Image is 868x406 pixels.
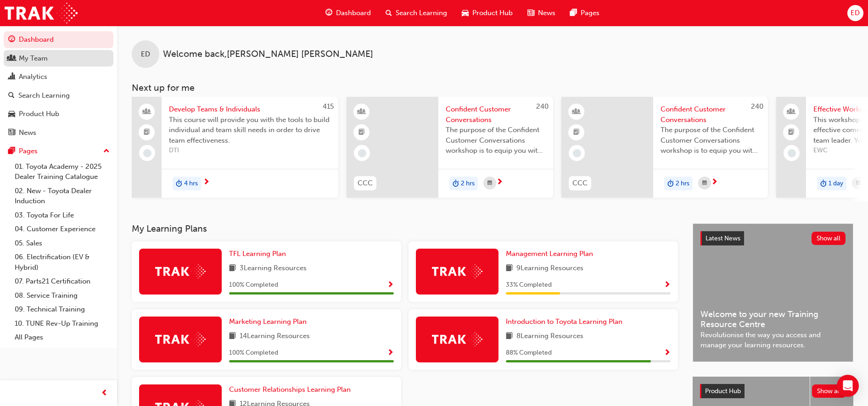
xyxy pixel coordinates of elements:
[506,317,622,326] span: Introduction to Toyota Learning Plan
[8,36,15,44] span: guage-icon
[461,178,475,189] span: 2 hrs
[11,250,113,274] a: 06. Electrification (EV & Hybrid)
[358,149,366,157] span: learningRecordVerb_NONE-icon
[4,124,113,141] a: News
[229,317,310,327] a: Marketing Learning Plan
[812,232,846,245] button: Show all
[788,106,795,118] span: people-icon
[516,331,583,342] span: 8 Learning Resources
[516,263,583,274] span: 9 Learning Resources
[812,384,846,398] button: Show all
[472,8,513,18] span: Product Hub
[856,178,861,189] span: calendar-icon
[229,280,278,290] span: 100 % Completed
[358,178,373,189] span: CCC
[538,8,555,18] span: News
[184,178,198,189] span: 4 hrs
[336,8,371,18] span: Dashboard
[661,104,761,125] span: Confident Customer Conversations
[446,125,546,156] span: The purpose of the Confident Customer Conversations workshop is to equip you with tools to commun...
[700,309,846,330] span: Welcome to your new Training Resource Centre
[387,349,394,357] span: Show Progress
[229,348,278,358] span: 100 % Completed
[847,5,863,21] button: ED
[702,178,707,189] span: calendar-icon
[4,106,113,122] a: Product Hub
[4,68,113,85] a: Analytics
[229,317,307,326] span: Marketing Learning Plan
[132,223,678,234] h3: My Learning Plans
[693,223,853,362] a: Latest NewsShow allWelcome to your new Training Resource CentreRevolutionise the way you access a...
[240,331,310,342] span: 14 Learning Resources
[581,8,599,18] span: Pages
[387,279,394,291] button: Show Progress
[700,231,846,246] a: Latest NewsShow all
[19,146,38,156] div: Pages
[103,145,110,157] span: up-icon
[573,106,580,118] span: learningResourceType_INSTRUCTOR_LED-icon
[711,178,718,187] span: next-icon
[144,106,150,118] span: people-icon
[378,4,454,22] a: search-iconSearch Learning
[453,178,459,189] span: duration-icon
[318,4,378,22] a: guage-iconDashboard
[132,97,338,198] a: 415Develop Teams & IndividualsThis course will provide you with the tools to build individual and...
[788,149,796,157] span: learningRecordVerb_NONE-icon
[169,104,331,115] span: Develop Teams & Individuals
[496,178,503,187] span: next-icon
[101,388,108,399] span: prev-icon
[358,127,365,139] span: booktick-icon
[117,83,868,93] h3: Next up for me
[563,4,607,22] a: pages-iconPages
[323,102,334,111] span: 415
[155,332,206,346] img: Trak
[347,97,553,198] a: 240CCCConfident Customer ConversationsThe purpose of the Confident Customer Conversations worksho...
[229,249,290,259] a: TFL Learning Plan
[11,222,113,236] a: 04. Customer Experience
[4,143,113,160] button: Pages
[664,279,671,291] button: Show Progress
[11,302,113,317] a: 09. Technical Training
[454,4,520,22] a: car-iconProduct Hub
[155,264,206,278] img: Trak
[169,145,331,156] span: DTI
[572,178,588,189] span: CCC
[4,87,113,104] a: Search Learning
[18,90,70,101] div: Search Learning
[229,263,236,274] span: book-icon
[829,178,843,189] span: 1 day
[751,102,763,111] span: 240
[358,106,365,118] span: learningResourceType_INSTRUCTOR_LED-icon
[19,53,48,64] div: My Team
[820,178,827,189] span: duration-icon
[506,250,593,258] span: Management Learning Plan
[573,127,580,139] span: booktick-icon
[664,281,671,289] span: Show Progress
[664,347,671,359] button: Show Progress
[700,330,846,350] span: Revolutionise the way you access and manage your learning resources.
[4,50,113,67] a: My Team
[506,317,626,327] a: Introduction to Toyota Learning Plan
[432,332,482,346] img: Trak
[229,385,351,394] span: Customer Relationships Learning Plan
[706,234,740,242] span: Latest News
[520,4,563,22] a: news-iconNews
[11,208,113,222] a: 03. Toyota For Life
[11,330,113,345] a: All Pages
[169,115,331,146] span: This course will provide you with the tools to build individual and team skill needs in order to ...
[837,375,859,397] div: Open Intercom Messenger
[561,97,768,198] a: 240CCCConfident Customer ConversationsThe purpose of the Confident Customer Conversations worksho...
[570,7,577,19] span: pages-icon
[5,3,78,23] img: Trak
[573,149,581,157] span: learningRecordVerb_NONE-icon
[11,289,113,303] a: 08. Service Training
[506,263,513,274] span: book-icon
[386,7,392,19] span: search-icon
[387,281,394,289] span: Show Progress
[506,280,552,290] span: 33 % Completed
[446,104,546,125] span: Confident Customer Conversations
[11,184,113,208] a: 02. New - Toyota Dealer Induction
[229,331,236,342] span: book-icon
